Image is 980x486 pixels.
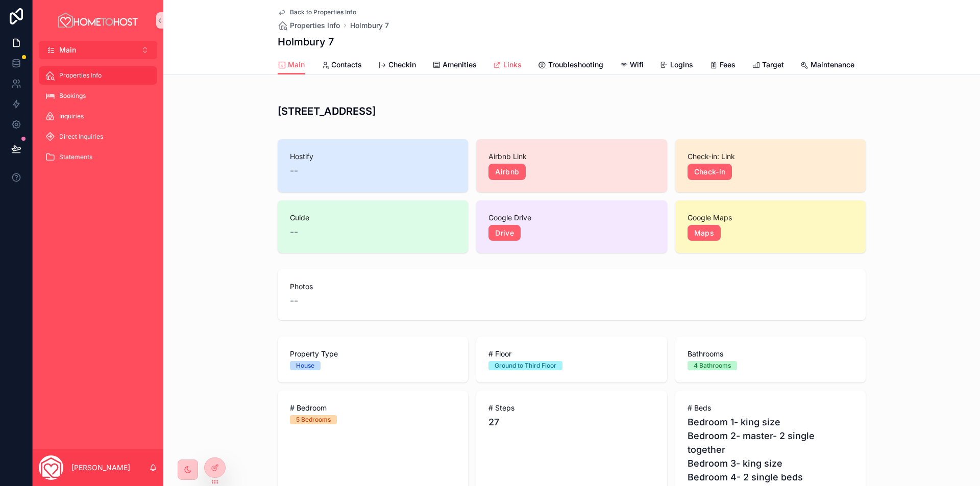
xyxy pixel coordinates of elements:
a: Logins [660,56,693,76]
span: 27 [488,417,499,427]
a: Bookings [39,87,157,105]
span: Guide [290,213,456,223]
a: Links [493,56,522,76]
span: Google Maps [688,213,853,223]
span: Checkin [388,60,416,70]
div: scrollable content [33,59,163,180]
span: Main [288,60,305,70]
a: Direct Inquiries [39,127,157,146]
span: # Floor [488,349,654,359]
a: Target [752,56,784,76]
span: Properties Info [59,71,102,80]
a: Inquiries [39,107,157,125]
span: Contacts [331,60,362,70]
a: Contacts [321,56,362,76]
span: Airbnb Link [488,151,654,162]
a: Main [278,56,305,75]
a: Checkin [378,56,416,76]
a: Maintenance [800,56,854,76]
a: Back to Properties Info [278,8,356,16]
span: Check-in: Link [688,151,853,162]
span: Maintenance [811,60,854,70]
span: Troubleshooting [548,60,603,70]
a: Check-in [688,164,732,180]
span: Photos [290,282,853,292]
button: Select Button [39,41,157,59]
h1: Holmbury 7 [278,35,334,49]
span: -- [290,294,298,308]
a: Amenities [432,56,477,76]
span: Bathrooms [688,349,853,359]
span: Statements [59,153,92,161]
span: Amenities [443,60,477,70]
span: Properties Info [290,20,340,31]
span: Logins [670,60,693,70]
h3: [STREET_ADDRESS] [278,104,866,119]
a: Holmbury 7 [350,20,389,31]
p: [PERSON_NAME] [71,463,130,473]
a: Airbnb [488,164,526,180]
div: 4 Bathrooms [694,361,731,370]
a: Properties Info [39,66,157,85]
div: House [296,361,314,370]
span: Google Drive [488,213,654,223]
span: Inquiries [59,112,84,120]
span: Links [503,60,522,70]
span: -- [290,225,298,239]
a: Properties Info [278,20,340,31]
span: Bookings [59,92,86,100]
span: Main [59,45,76,55]
span: # Beds [688,403,853,413]
span: Back to Properties Info [290,8,356,16]
span: Target [762,60,784,70]
span: Property Type [290,349,456,359]
img: App logo [57,12,139,29]
span: Fees [720,60,736,70]
span: -- [290,164,298,178]
a: Wifi [620,56,644,76]
span: # Steps [488,403,654,413]
a: Statements [39,148,157,166]
span: # Bedroom [290,403,456,413]
span: Wifi [630,60,644,70]
a: Drive [488,225,521,241]
a: Troubleshooting [538,56,603,76]
span: Hostify [290,151,456,162]
div: 5 Bedrooms [296,415,331,424]
a: Maps [688,225,721,241]
div: Ground to Third Floor [495,361,556,370]
span: Direct Inquiries [59,133,103,141]
a: Fees [709,56,736,76]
